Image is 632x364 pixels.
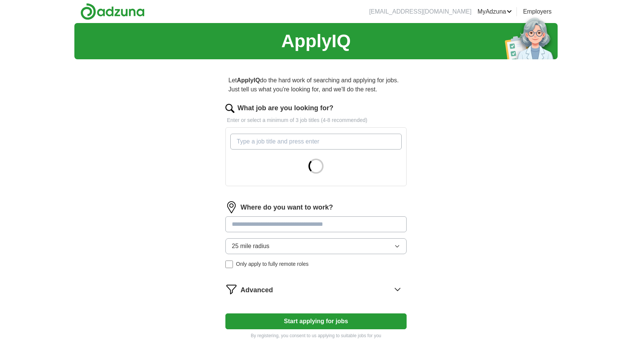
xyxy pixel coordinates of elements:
img: search.png [225,104,234,113]
img: filter [225,283,237,295]
button: Start applying for jobs [225,313,407,329]
p: By registering, you consent to us applying to suitable jobs for you [225,332,407,339]
label: What job are you looking for? [237,103,333,113]
li: [EMAIL_ADDRESS][DOMAIN_NAME] [369,7,472,16]
input: Only apply to fully remote roles [225,261,233,268]
p: Enter or select a minimum of 3 job titles (4-8 recommended) [225,116,407,124]
img: location.png [225,201,237,213]
strong: ApplyIQ [237,77,260,83]
a: MyAdzuna [478,7,512,16]
label: Where do you want to work? [240,202,333,213]
button: 25 mile radius [225,238,407,254]
h1: ApplyIQ [281,28,351,55]
input: Type a job title and press enter [230,134,402,150]
span: 25 mile radius [232,242,270,251]
a: Employers [523,7,552,16]
span: Only apply to fully remote roles [236,260,308,268]
img: Adzuna logo [80,3,145,20]
span: Advanced [240,285,273,295]
p: Let do the hard work of searching and applying for jobs. Just tell us what you're looking for, an... [225,73,407,97]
